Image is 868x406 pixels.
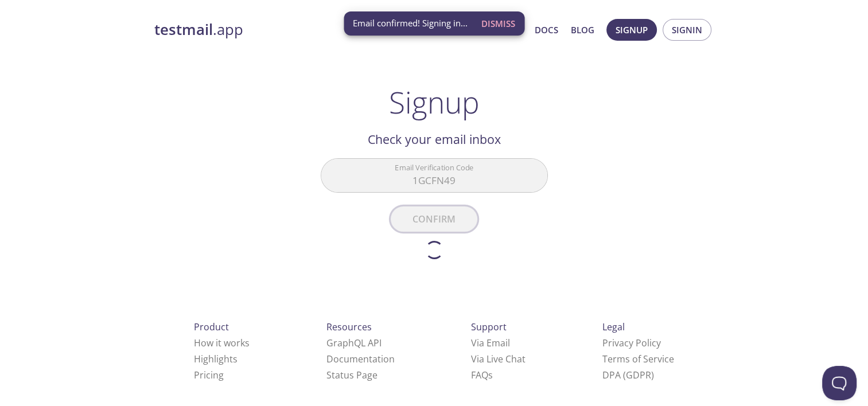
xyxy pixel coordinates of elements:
[154,19,213,40] strong: testmail
[326,353,395,365] a: Documentation
[154,20,424,40] a: testmail.app
[602,353,674,365] a: Terms of Service
[194,321,229,333] span: Product
[326,321,372,333] span: Resources
[389,85,480,119] h1: Signup
[471,369,493,381] a: FAQ
[488,369,493,381] span: s
[663,19,711,41] button: Signin
[471,321,507,333] span: Support
[616,22,648,37] span: Signup
[353,17,468,29] span: Email confirmed! Signing in...
[602,321,625,333] span: Legal
[194,369,224,381] a: Pricing
[602,337,661,349] a: Privacy Policy
[326,369,377,381] a: Status Page
[194,353,238,365] a: Highlights
[606,19,657,41] button: Signup
[602,369,654,381] a: DPA (GDPR)
[326,337,382,349] a: GraphQL API
[535,22,558,37] a: Docs
[822,366,857,400] iframe: Help Scout Beacon - Open
[321,130,548,149] h2: Check your email inbox
[481,16,515,31] span: Dismiss
[571,22,594,37] a: Blog
[471,337,510,349] a: Via Email
[477,13,520,34] button: Dismiss
[471,353,526,365] a: Via Live Chat
[194,337,250,349] a: How it works
[672,22,702,37] span: Signin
